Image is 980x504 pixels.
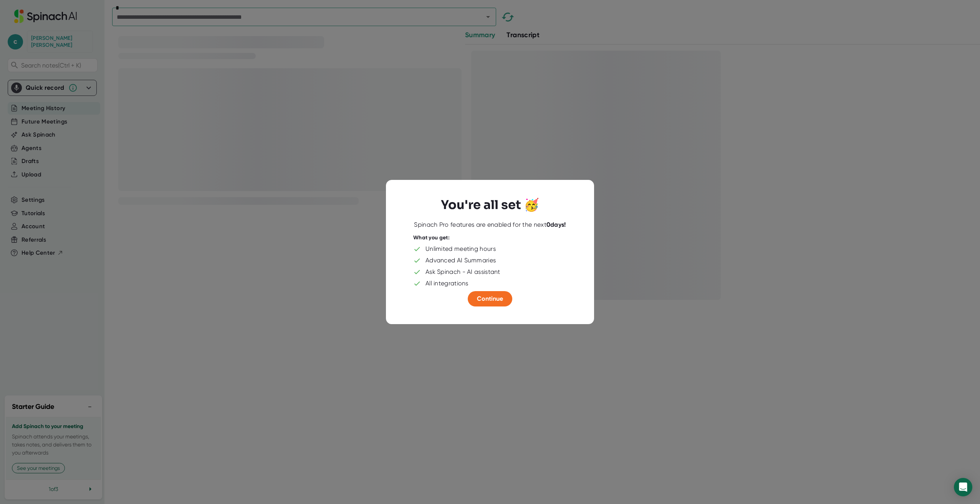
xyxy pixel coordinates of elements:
h3: You're all set 🥳 [441,198,539,212]
b: 0 days! [546,221,566,228]
div: What you get: [413,234,450,241]
div: Ask Spinach - AI assistant [425,268,500,276]
span: Continue [477,295,503,302]
div: Open Intercom Messenger [954,478,972,496]
div: Unlimited meeting hours [425,245,496,253]
div: Advanced AI Summaries [425,257,496,264]
button: Continue [468,291,512,306]
div: All integrations [425,280,468,287]
div: Spinach Pro features are enabled for the next [414,221,566,229]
